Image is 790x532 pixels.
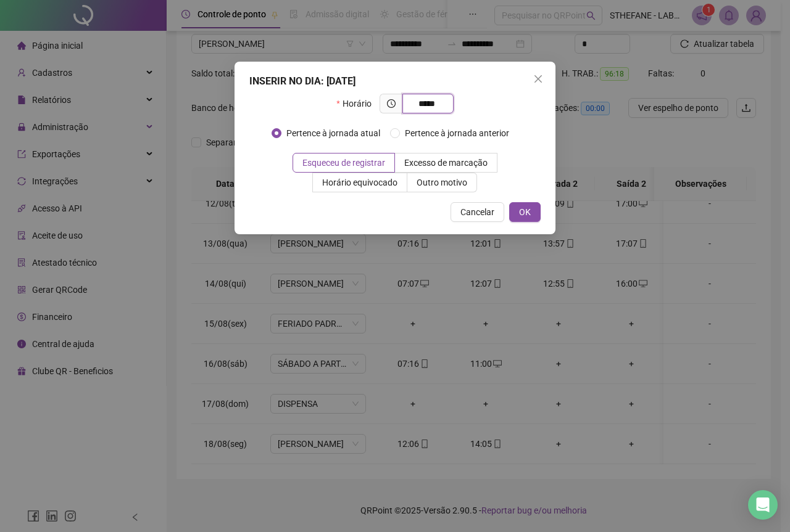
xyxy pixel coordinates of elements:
span: close [533,74,543,84]
span: OK [519,205,531,219]
span: Cancelar [460,205,494,219]
div: INSERIR NO DIA : [DATE] [249,74,541,89]
span: Pertence à jornada atual [281,126,385,140]
div: Open Intercom Messenger [748,490,778,520]
button: Close [528,69,548,89]
label: Horário [336,94,379,113]
span: Excesso de marcação [404,158,488,168]
span: clock-circle [387,99,396,108]
span: Pertence à jornada anterior [400,126,514,140]
span: Outro motivo [417,178,467,187]
button: Cancelar [451,202,504,222]
span: Horário equivocado [322,178,397,187]
span: Esqueceu de registrar [302,158,385,168]
button: OK [509,202,541,222]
